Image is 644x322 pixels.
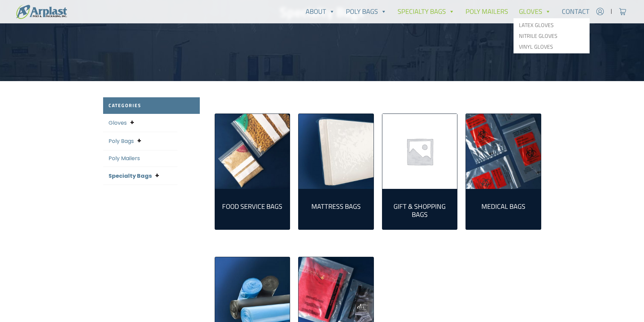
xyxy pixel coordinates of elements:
[103,97,200,114] h2: Categories
[220,202,285,210] h2: Food Service Bags
[460,5,514,18] a: Poly Mailers
[340,5,392,18] a: Poly Bags
[466,114,541,189] img: Medical Bags
[382,114,457,189] img: Gift & Shopping Bags
[466,114,541,189] a: Visit product category Medical Bags
[304,202,368,210] h2: Mattress Bags
[556,5,595,18] a: Contact
[304,194,368,216] a: Visit product category Mattress Bags
[215,114,290,189] a: Visit product category Food Service Bags
[299,114,374,189] img: Mattress Bags
[109,137,134,145] a: Poly Bags
[515,20,588,30] a: Latex Gloves
[215,114,290,189] img: Food Service Bags
[382,114,457,189] a: Visit product category Gift & Shopping Bags
[515,30,588,41] a: Nitrile Gloves
[109,119,127,127] a: Gloves
[388,202,452,219] h2: Gift & Shopping Bags
[16,4,67,19] img: logo
[109,172,152,180] a: Specialty Bags
[299,114,374,189] a: Visit product category Mattress Bags
[471,202,535,210] h2: Medical Bags
[300,5,340,18] a: About
[514,5,556,18] a: Gloves
[388,194,452,224] a: Visit product category Gift & Shopping Bags
[471,194,535,216] a: Visit product category Medical Bags
[392,5,460,18] a: Specialty Bags
[109,154,140,162] a: Poly Mailers
[611,7,612,16] span: |
[515,41,588,52] a: Vinyl Gloves
[220,194,285,216] a: Visit product category Food Service Bags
